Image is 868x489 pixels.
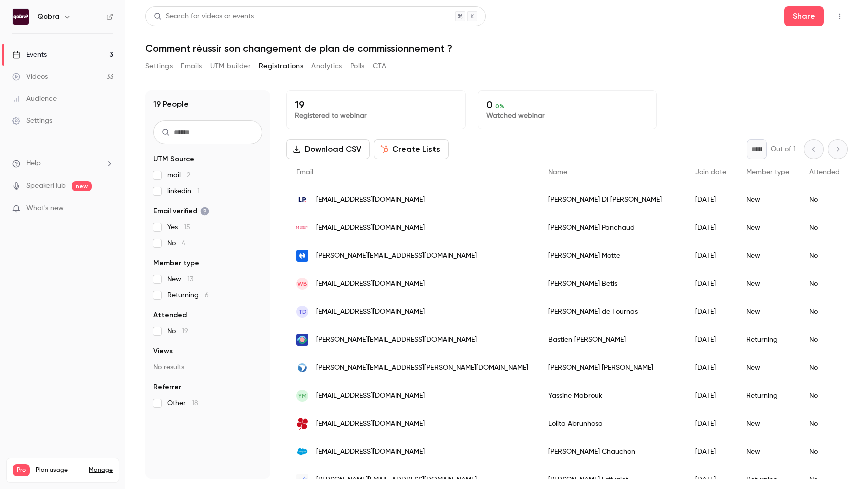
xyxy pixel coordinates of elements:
[210,58,251,74] button: UTM builder
[799,438,850,466] div: No
[685,354,736,382] div: [DATE]
[799,298,850,326] div: No
[296,474,308,486] img: moncrmmanager.fr
[145,42,848,54] h1: Comment réussir son changement de plan de commissionnement ?
[167,238,186,248] span: No
[295,111,457,121] p: Registered to webinar
[799,214,850,242] div: No
[799,354,850,382] div: No
[685,186,736,214] div: [DATE]
[685,438,736,466] div: [DATE]
[182,328,188,335] span: 19
[286,139,370,159] button: Download CSV
[736,382,799,410] div: Returning
[72,181,92,191] span: new
[297,279,307,288] span: WB
[316,419,425,429] span: [EMAIL_ADDRESS][DOMAIN_NAME]
[182,240,186,247] span: 4
[350,58,365,74] button: Polls
[736,410,799,438] div: New
[181,58,202,74] button: Emails
[167,326,188,336] span: No
[145,58,173,74] button: Settings
[37,12,59,22] h6: Qobra
[316,363,528,373] span: [PERSON_NAME][EMAIL_ADDRESS][PERSON_NAME][DOMAIN_NAME]
[259,58,303,74] button: Registrations
[12,94,57,104] div: Audience
[736,242,799,270] div: New
[153,154,262,408] section: facet-groups
[736,298,799,326] div: New
[295,99,457,111] p: 19
[685,382,736,410] div: [DATE]
[184,224,190,231] span: 15
[538,242,685,270] div: [PERSON_NAME] Motte
[538,326,685,354] div: Bastien [PERSON_NAME]
[746,169,789,176] span: Member type
[685,214,736,242] div: [DATE]
[12,158,113,169] li: help-dropdown-opener
[784,6,824,26] button: Share
[538,410,685,438] div: Lolita Abrunhosa
[736,270,799,298] div: New
[296,362,308,374] img: simplifia.fr
[736,438,799,466] div: New
[167,274,193,284] span: New
[153,310,187,320] span: Attended
[495,103,504,110] span: 0 %
[298,307,307,316] span: Td
[101,204,113,213] iframe: Noticeable Trigger
[809,169,840,176] span: Attended
[538,438,685,466] div: [PERSON_NAME] Chauchon
[736,186,799,214] div: New
[799,410,850,438] div: No
[153,346,173,356] span: Views
[736,326,799,354] div: Returning
[154,11,254,22] div: Search for videos or events
[296,334,308,346] img: wecandoo.com
[12,116,52,126] div: Settings
[311,58,342,74] button: Analytics
[167,186,200,196] span: linkedin
[13,9,29,25] img: Qobra
[296,226,308,230] img: healthhero.com
[695,169,726,176] span: Join date
[167,222,190,232] span: Yes
[685,270,736,298] div: [DATE]
[736,354,799,382] div: New
[296,194,308,206] img: legalplace.fr
[167,398,198,408] span: Other
[153,154,194,164] span: UTM Source
[153,98,189,110] h1: 19 People
[153,258,199,268] span: Member type
[13,464,30,476] span: Pro
[26,181,66,191] a: SpeakerHub
[167,290,209,300] span: Returning
[167,170,190,180] span: mail
[799,242,850,270] div: No
[296,446,308,458] img: salesforce.com
[373,58,386,74] button: CTA
[374,139,449,159] button: Create Lists
[316,475,477,485] span: [PERSON_NAME][EMAIL_ADDRESS][DOMAIN_NAME]
[296,418,308,430] img: actualgroup.com
[486,111,648,121] p: Watched webinar
[12,50,47,60] div: Events
[197,188,200,195] span: 1
[153,362,262,372] p: No results
[538,270,685,298] div: [PERSON_NAME] Betis
[316,279,425,289] span: [EMAIL_ADDRESS][DOMAIN_NAME]
[685,326,736,354] div: [DATE]
[298,391,307,400] span: YM
[538,382,685,410] div: Yassine Mabrouk
[296,250,308,262] img: naboo.app
[316,447,425,457] span: [EMAIL_ADDRESS][DOMAIN_NAME]
[799,326,850,354] div: No
[548,169,567,176] span: Name
[538,354,685,382] div: [PERSON_NAME] [PERSON_NAME]
[296,169,313,176] span: Email
[799,186,850,214] div: No
[316,391,425,401] span: [EMAIL_ADDRESS][DOMAIN_NAME]
[685,242,736,270] div: [DATE]
[192,400,198,407] span: 18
